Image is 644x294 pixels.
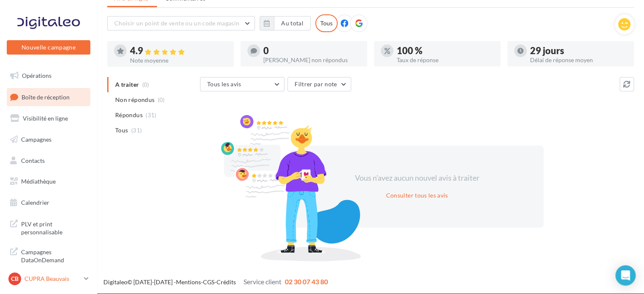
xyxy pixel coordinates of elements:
[5,215,92,240] a: PLV et print personnalisable
[530,57,627,63] div: Délai de réponse moyen
[274,16,311,30] button: Au total
[21,157,45,164] span: Contacts
[203,278,214,286] a: CGS
[5,131,92,148] a: Campagnes
[130,58,227,63] div: Note moyenne
[5,173,92,190] a: Médiathèque
[22,72,51,79] span: Opérations
[5,194,92,212] a: Calendrier
[103,278,328,286] span: © [DATE]-[DATE] - - -
[344,173,490,184] div: Vous n'avez aucun nouvel avis à traiter
[22,93,70,100] span: Boîte de réception
[244,278,281,286] span: Service client
[21,218,87,236] span: PLV et print personnalisable
[287,77,351,91] button: Filtrer par note
[103,278,127,286] a: Digitaleo
[5,243,92,268] a: Campagnes DataOnDemand
[115,111,143,119] span: Répondus
[200,77,284,91] button: Tous les avis
[216,278,236,286] a: Crédits
[7,40,90,55] button: Nouvelle campagne
[23,115,68,122] span: Visibilité en ligne
[131,127,142,134] span: (31)
[5,88,92,106] a: Boîte de réception
[7,271,90,287] a: CB CUPRA Beauvais
[146,112,156,118] span: (31)
[207,80,241,88] span: Tous les avis
[5,152,92,170] a: Contacts
[114,19,239,27] span: Choisir un point de vente ou un code magasin
[130,46,227,56] div: 4.9
[21,136,51,143] span: Campagnes
[115,126,128,135] span: Tous
[107,16,255,30] button: Choisir un point de vente ou un code magasin
[397,57,494,63] div: Taux de réponse
[115,96,154,104] span: Non répondus
[397,46,494,55] div: 100 %
[21,199,49,206] span: Calendrier
[5,67,92,85] a: Opérations
[5,110,92,127] a: Visibilité en ligne
[263,46,360,55] div: 0
[263,57,360,63] div: [PERSON_NAME] non répondus
[24,275,81,283] p: CUPRA Beauvais
[315,14,338,32] div: Tous
[285,278,328,286] span: 02 30 07 43 80
[530,46,627,55] div: 29 jours
[21,178,56,185] span: Médiathèque
[21,246,87,264] span: Campagnes DataOnDemand
[158,96,165,103] span: (0)
[615,265,636,286] div: Open Intercom Messenger
[11,275,19,283] span: CB
[260,16,311,30] button: Au total
[382,190,451,201] button: Consulter tous les avis
[176,278,201,286] a: Mentions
